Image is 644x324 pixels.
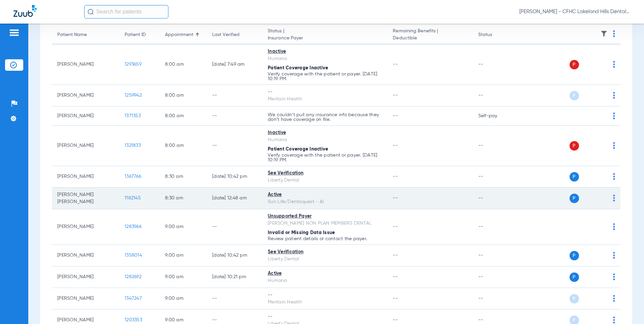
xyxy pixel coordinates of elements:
[393,143,398,148] span: --
[13,5,37,17] img: Zuub Logo
[160,209,207,245] td: 9:00 AM
[268,112,382,122] p: We couldn’t pull any insurance info because they don’t have coverage on file.
[160,44,207,85] td: 8:00 AM
[570,251,579,260] span: P
[570,172,579,182] span: P
[613,195,615,201] img: group-dot-blue.svg
[570,141,579,151] span: P
[519,8,631,15] span: [PERSON_NAME] - CFHC Lakeland Hills Dental
[9,29,20,37] img: hamburger-icon
[268,213,382,220] div: Unsupported Payer
[473,26,518,44] th: Status
[207,44,262,85] td: [DATE] 7:49 AM
[125,224,141,229] span: 1283966
[268,177,382,184] div: Liberty Dental
[268,191,382,198] div: Active
[125,114,141,118] span: 1371353
[268,129,382,136] div: Inactive
[473,288,518,310] td: --
[387,26,473,44] th: Remaining Benefits |
[160,85,207,106] td: 8:00 AM
[268,147,328,152] span: Patient Coverage Inactive
[268,277,382,284] div: Humana
[57,31,87,38] div: Patient Name
[473,245,518,266] td: --
[52,85,119,106] td: [PERSON_NAME]
[125,318,142,322] span: 1203353
[473,126,518,166] td: --
[268,230,335,235] span: Invalid or Missing Data Issue
[473,188,518,209] td: --
[268,89,382,96] div: --
[207,266,262,288] td: [DATE] 10:21 PM
[125,196,141,200] span: 1182145
[52,288,119,310] td: [PERSON_NAME]
[268,48,382,55] div: Inactive
[125,253,142,258] span: 1358014
[125,31,146,38] div: Patient ID
[52,245,119,266] td: [PERSON_NAME]
[570,60,579,69] span: P
[613,30,615,37] img: group-dot-blue.svg
[268,292,382,299] div: --
[610,292,644,324] div: Chat Widget
[52,209,119,245] td: [PERSON_NAME]
[125,274,141,279] span: 1282692
[268,96,382,103] div: Meritain Health
[160,188,207,209] td: 8:30 AM
[613,61,615,68] img: group-dot-blue.svg
[268,153,382,162] p: Verify coverage with the patient or payer. [DATE] 10:19 PM.
[613,173,615,180] img: group-dot-blue.svg
[52,44,119,85] td: [PERSON_NAME]
[52,166,119,188] td: [PERSON_NAME]
[393,114,398,118] span: --
[268,299,382,306] div: Meritain Health
[160,106,207,126] td: 8:00 AM
[570,272,579,282] span: P
[473,106,518,126] td: Self-pay
[613,142,615,149] img: group-dot-blue.svg
[52,126,119,166] td: [PERSON_NAME]
[207,245,262,266] td: [DATE] 10:42 PM
[207,106,262,126] td: --
[268,35,382,42] span: Insurance Payer
[393,253,398,258] span: --
[52,266,119,288] td: [PERSON_NAME]
[393,62,398,67] span: --
[393,296,398,301] span: --
[207,85,262,106] td: --
[207,209,262,245] td: --
[393,224,398,229] span: --
[125,174,141,179] span: 1367766
[268,66,328,70] span: Patient Coverage Inactive
[393,93,398,98] span: --
[160,126,207,166] td: 8:00 AM
[268,313,382,320] div: --
[125,143,141,148] span: 1321833
[160,245,207,266] td: 9:00 AM
[165,31,193,38] div: Appointment
[207,288,262,310] td: --
[393,196,398,200] span: --
[393,35,467,42] span: Deductible
[268,249,382,256] div: See Verification
[125,31,154,38] div: Patient ID
[160,266,207,288] td: 9:00 AM
[570,91,579,100] span: P
[268,270,382,277] div: Active
[207,166,262,188] td: [DATE] 10:42 PM
[268,198,382,205] div: Sun Life/Dentaquest - AI
[125,296,142,301] span: 1347247
[207,188,262,209] td: [DATE] 12:48 AM
[268,55,382,62] div: Humana
[613,273,615,280] img: group-dot-blue.svg
[125,93,142,98] span: 1259942
[473,85,518,106] td: --
[613,112,615,119] img: group-dot-blue.svg
[473,44,518,85] td: --
[165,31,201,38] div: Appointment
[601,30,607,37] img: filter.svg
[473,166,518,188] td: --
[268,170,382,177] div: See Verification
[57,31,114,38] div: Patient Name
